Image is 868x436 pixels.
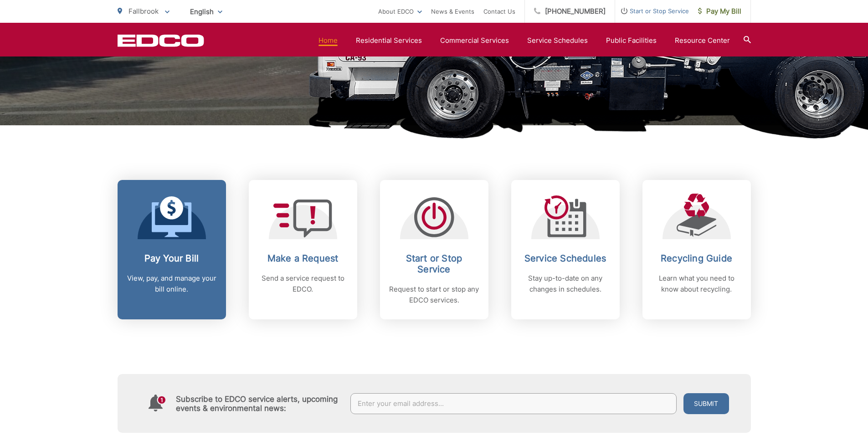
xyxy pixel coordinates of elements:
[520,273,611,295] p: Stay up-to-date on any changes in schedules.
[258,273,348,295] p: Send a service request to EDCO.
[350,393,677,414] input: Enter your email address...
[127,273,217,295] p: View, pay, and manage your bill online.
[520,253,611,264] h2: Service Schedules
[128,7,159,15] span: Fallbrook
[258,253,348,264] h2: Make a Request
[527,35,588,46] a: Service Schedules
[127,253,217,264] h2: Pay Your Bill
[652,253,742,264] h2: Recycling Guide
[176,395,342,413] h4: Subscribe to EDCO service alerts, upcoming events & environmental news:
[389,284,479,306] p: Request to start or stop any EDCO services.
[318,35,338,46] a: Home
[389,253,479,275] h2: Start or Stop Service
[118,34,204,47] a: EDCD logo. Return to the homepage.
[431,6,474,17] a: News & Events
[642,180,751,319] a: Recycling Guide Learn what you need to know about recycling.
[652,273,742,295] p: Learn what you need to know about recycling.
[249,180,357,319] a: Make a Request Send a service request to EDCO.
[511,180,620,319] a: Service Schedules Stay up-to-date on any changes in schedules.
[698,6,741,17] span: Pay My Bill
[606,35,657,46] a: Public Facilities
[483,6,515,17] a: Contact Us
[183,4,229,20] span: English
[356,35,422,46] a: Residential Services
[683,393,729,414] button: Submit
[378,6,422,17] a: About EDCO
[675,35,730,46] a: Resource Center
[118,180,226,319] a: Pay Your Bill View, pay, and manage your bill online.
[440,35,509,46] a: Commercial Services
